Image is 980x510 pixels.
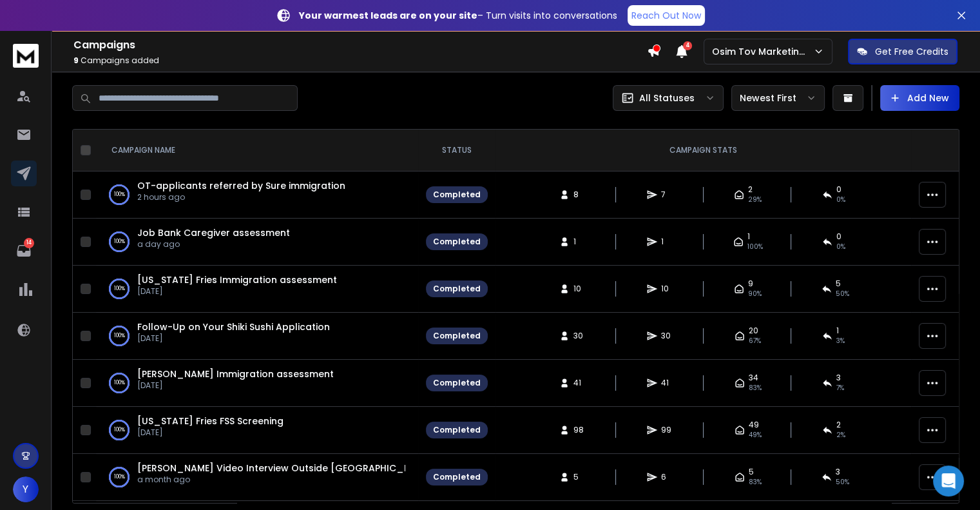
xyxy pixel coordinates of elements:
span: 9 [748,279,753,289]
span: 0 % [836,195,845,205]
span: 0 [836,231,841,242]
div: Completed [433,425,481,435]
td: 100%[PERSON_NAME] Video Interview Outside [GEOGRAPHIC_DATA]a month ago [96,454,418,501]
div: Completed [433,472,481,482]
p: 100 % [114,471,125,484]
a: [US_STATE] Fries Immigration assessment [137,273,337,286]
strong: Your warmest leads are on your site [299,9,477,22]
span: 41 [661,378,674,388]
p: [DATE] [137,380,334,391]
span: 2 % [836,430,845,440]
div: Completed [433,284,481,294]
span: 1 [661,237,674,247]
span: 98 [573,425,586,435]
img: logo [13,44,39,68]
span: 30 [573,331,586,341]
a: 14 [11,238,37,264]
h1: Campaigns [73,37,647,53]
p: – Turn visits into conversations [299,9,617,22]
p: [DATE] [137,333,330,344]
p: [DATE] [137,286,337,297]
a: [PERSON_NAME] Video Interview Outside [GEOGRAPHIC_DATA] [137,462,434,475]
p: a month ago [137,475,405,485]
span: 83 % [749,477,762,487]
div: Completed [433,237,481,247]
span: 29 % [748,195,762,205]
div: Completed [433,190,481,200]
span: 0 [836,184,841,195]
span: 5 [749,467,754,477]
span: 100 % [747,242,763,252]
p: 2 hours ago [137,192,345,202]
span: 3 % [836,336,845,346]
span: 3 [836,467,840,477]
span: 6 [661,472,674,482]
button: Y [13,476,39,502]
span: 1 [573,237,586,247]
td: 100%[PERSON_NAME] Immigration assessment[DATE] [96,360,418,407]
p: 100 % [114,424,125,436]
span: 49 % [749,430,762,440]
p: 100 % [114,282,125,295]
p: 100 % [114,377,125,389]
p: Campaigns added [73,55,647,66]
span: 34 [749,373,758,383]
p: Get Free Credits [875,45,948,58]
a: Follow-Up on Your Shiki Sushi Application [137,320,330,333]
p: All Statuses [639,92,695,104]
a: [PERSON_NAME] Immigration assessment [137,368,334,380]
a: Job Bank Caregiver assessment [137,226,290,239]
span: 10 [573,284,586,294]
span: 4 [683,41,692,50]
span: 9 [73,55,79,66]
span: 83 % [749,383,762,393]
th: STATUS [418,130,495,172]
span: 1 [747,231,750,242]
button: Add New [880,85,959,111]
span: 67 % [749,336,761,346]
span: 8 [573,190,586,200]
div: Completed [433,331,481,341]
button: Newest First [731,85,825,111]
span: 10 [661,284,674,294]
span: 2 [836,420,841,430]
th: CAMPAIGN NAME [96,130,418,172]
p: [DATE] [137,427,283,438]
div: Completed [433,378,481,388]
button: Get Free Credits [848,39,957,64]
div: Open Intercom Messenger [933,466,964,496]
span: 99 [661,425,674,435]
td: 100%Job Bank Caregiver assessmenta day ago [96,219,418,266]
p: 100 % [114,329,125,342]
span: 7 % [836,383,844,393]
span: 1 [836,326,839,336]
a: [US_STATE] Fries FSS Screening [137,415,283,427]
span: 30 [661,331,674,341]
p: 100 % [114,188,125,201]
span: 5 [573,472,586,482]
p: Osim Tov Marketing Ltd [712,45,813,58]
p: 14 [24,238,34,248]
td: 100%[US_STATE] Fries FSS Screening[DATE] [96,407,418,454]
span: 2 [748,184,753,195]
p: a day ago [137,239,290,250]
span: 49 [749,420,759,430]
span: 5 [836,279,841,289]
td: 100%OT-applicants referred by Sure immigration2 hours ago [96,172,418,219]
th: CAMPAIGN STATS [495,130,911,172]
span: 0 % [836,242,845,252]
p: Reach Out Now [631,9,701,22]
span: 90 % [748,289,762,299]
span: 7 [661,190,674,200]
p: 100 % [114,235,125,248]
a: OT-applicants referred by Sure immigration [137,179,345,192]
